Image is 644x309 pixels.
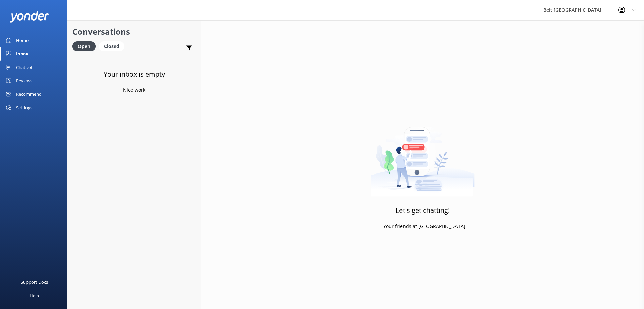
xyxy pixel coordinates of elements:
[16,34,29,47] div: Home
[30,289,39,302] div: Help
[16,101,32,114] div: Settings
[371,113,475,197] img: artwork of a man stealing a conversation from at giant smartphone
[104,69,165,80] h3: Your inbox is empty
[72,41,96,51] div: Open
[123,86,145,94] p: Nice work
[99,42,128,50] a: Closed
[16,61,33,74] div: Chatbot
[16,47,29,61] div: Inbox
[380,223,465,230] p: - Your friends at [GEOGRAPHIC_DATA]
[72,42,99,50] a: Open
[72,25,196,38] h2: Conversations
[16,74,32,87] div: Reviews
[99,41,124,51] div: Closed
[21,275,48,289] div: Support Docs
[10,11,49,22] img: yonder-white-logo.png
[396,205,450,216] h3: Let's get chatting!
[16,87,42,101] div: Recommend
